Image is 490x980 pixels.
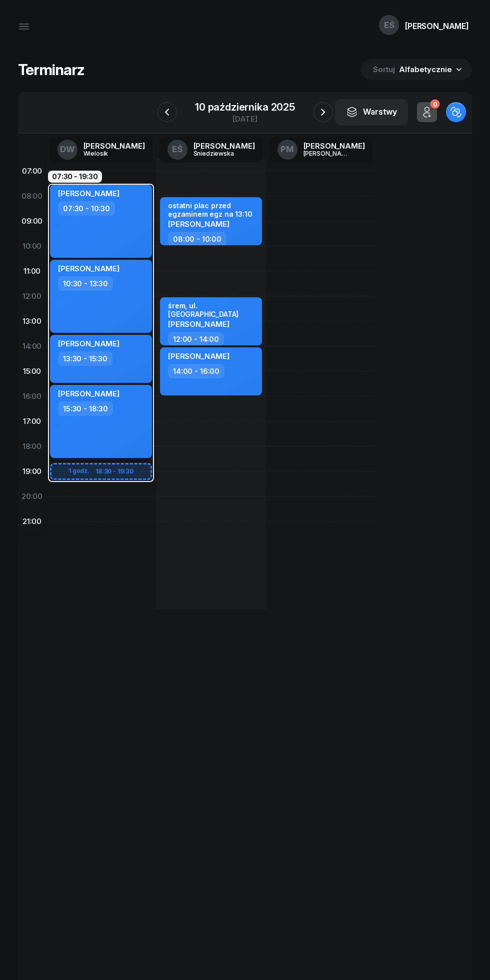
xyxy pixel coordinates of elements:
a: PM[PERSON_NAME][PERSON_NAME] [269,137,373,163]
div: 21:00 [18,509,46,534]
div: 08:00 - 10:00 [168,232,226,246]
div: 13:30 - 15:30 [58,351,112,366]
div: 19:00 [18,459,46,484]
h1: Terminarz [18,61,84,79]
div: Śniedziewska [193,150,241,157]
div: 13:00 [18,309,46,334]
div: 16:00 [18,384,46,409]
div: 09:00 [18,209,46,234]
div: Warstwy [346,106,397,119]
div: 10:00 [18,234,46,259]
div: [PERSON_NAME] [193,142,255,150]
div: 17:00 [18,409,46,434]
div: 11:00 [18,259,46,284]
span: EŚ [172,145,182,154]
div: 0 [430,100,439,109]
span: [PERSON_NAME] [58,189,119,198]
div: 10 października 2025 [195,102,295,112]
div: 07:00 [18,159,46,184]
a: EŚ[PERSON_NAME]Śniedziewska [159,137,263,163]
button: Warstwy [335,99,408,125]
div: 15:30 - 18:30 [58,401,113,416]
div: śrem, ul. [GEOGRAPHIC_DATA] [168,301,256,318]
span: [PERSON_NAME] [168,319,229,329]
div: [PERSON_NAME] [83,142,145,150]
span: [PERSON_NAME] [58,264,119,273]
span: EŚ [384,21,394,30]
span: Sortuj [373,63,397,76]
div: [PERSON_NAME] [405,22,469,30]
span: Alfabetycznie [399,65,452,74]
div: 12:00 [18,284,46,309]
span: [PERSON_NAME] [58,339,119,348]
div: 14:00 [18,334,46,359]
span: [PERSON_NAME] [168,219,229,229]
div: [DATE] [195,115,295,123]
a: DW[PERSON_NAME]Wielosik [49,137,153,163]
div: Wielosik [83,150,131,157]
span: PM [280,145,294,154]
div: 08:00 [18,184,46,209]
div: [PERSON_NAME] [303,142,365,150]
span: [PERSON_NAME] [58,389,119,398]
div: 12:00 - 14:00 [168,332,224,346]
div: 10:30 - 13:30 [58,276,113,291]
div: 18:00 [18,434,46,459]
button: Sortuj Alfabetycznie [361,59,472,80]
div: 14:00 - 16:00 [168,364,224,378]
div: 20:00 [18,484,46,509]
button: 0 [417,102,437,122]
div: 07:30 - 10:30 [58,201,115,216]
div: [PERSON_NAME] [303,150,351,157]
span: [PERSON_NAME] [168,351,229,361]
div: 15:00 [18,359,46,384]
span: DW [60,145,75,154]
div: ostatni plac przed egzaminem egz na 13:10 [168,201,256,218]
